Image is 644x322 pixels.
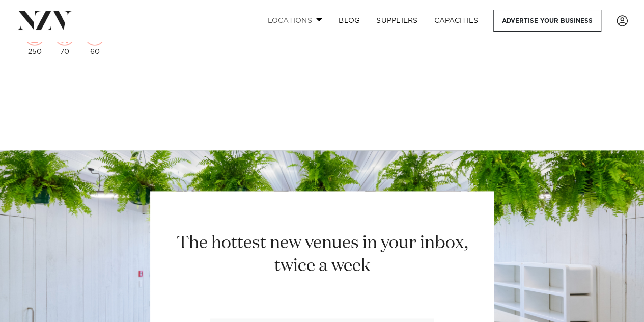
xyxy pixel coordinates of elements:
[16,11,72,30] img: nzv-logo.png
[426,10,487,32] a: Capacities
[368,10,426,32] a: SUPPLIERS
[164,232,480,278] h2: The hottest new venues in your inbox, twice a week
[259,10,330,32] a: Locations
[493,10,601,32] a: Advertise your business
[330,10,368,32] a: BLOG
